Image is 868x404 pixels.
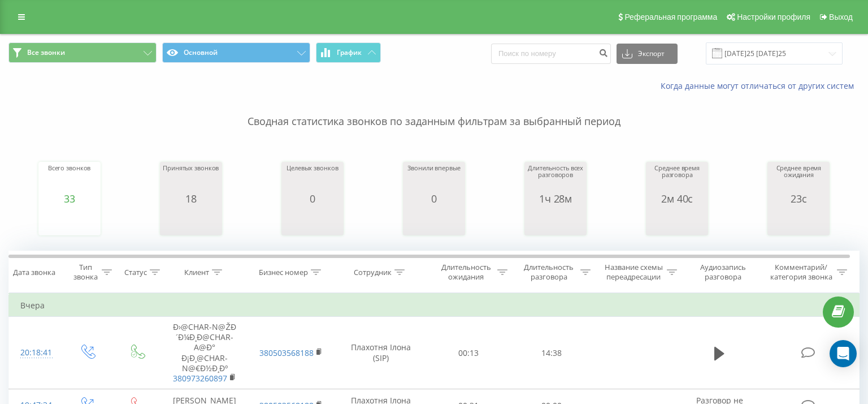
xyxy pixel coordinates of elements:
[48,165,91,193] div: Всего звонков
[48,193,91,204] div: 33
[20,342,51,364] div: 20:18:41
[649,193,705,204] div: 2м 40с
[72,263,99,282] div: Тип звонка
[163,193,219,204] div: 18
[173,373,227,384] a: 380973260897
[163,165,219,193] div: Принятых звонков
[510,317,593,389] td: 14:38
[124,268,147,277] div: Статус
[737,12,810,22] span: Настройки профиля
[316,42,381,63] button: График
[527,193,584,204] div: 1ч 28м
[407,193,460,204] div: 0
[13,268,55,277] div: Дата звонка
[427,317,510,389] td: 00:13
[287,193,338,204] div: 0
[527,165,584,193] div: Длительность всех разговоров
[162,42,310,63] button: Основной
[407,165,460,193] div: Звонили впервые
[354,268,392,277] div: Сотрудник
[624,12,717,22] span: Реферальная программа
[162,317,248,389] td: Ð›@CHAR-N@ŽÐ´Ð¼Ð¸Ð@CHAR-A@Ð° Ð¡Ð¸@CHAR-N@€Ð½Ð¸Ðº
[287,165,338,193] div: Целевых звонков
[649,165,705,193] div: Среднее время разговора
[334,317,427,389] td: Плахотня Ілона (SIP)
[829,12,853,22] span: Выход
[520,263,578,282] div: Длительность разговора
[437,263,494,282] div: Длительность ожидания
[9,294,860,317] td: Вчера
[770,193,827,204] div: 23с
[661,80,860,91] a: Когда данные могут отличаться от других систем
[337,49,362,57] span: График
[184,268,209,277] div: Клиент
[491,44,611,64] input: Поиск по номеру
[259,347,314,358] a: 380503568188
[770,165,827,193] div: Среднее время ожидания
[768,263,834,282] div: Комментарий/категория звонка
[690,263,757,282] div: Аудиозапись разговора
[617,44,678,64] button: Экспорт
[259,268,308,277] div: Бизнес номер
[8,42,157,63] button: Все звонки
[8,92,860,129] p: Сводная статистика звонков по заданным фильтрам за выбранный период
[604,263,664,282] div: Название схемы переадресации
[27,48,65,57] span: Все звонки
[830,340,857,367] div: Open Intercom Messenger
